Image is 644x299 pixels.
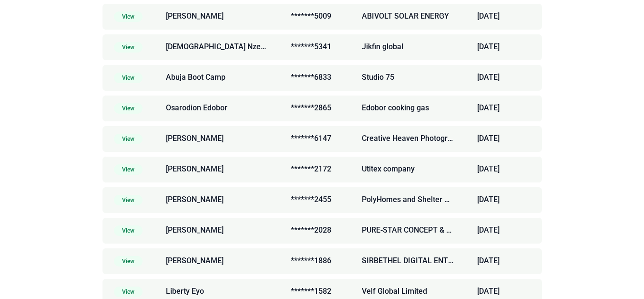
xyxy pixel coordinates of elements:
span: View [114,134,143,144]
td: [PERSON_NAME] [154,187,278,213]
span: View [114,164,143,175]
td: SIRBETHEL DIGITAL ENTERPRISES [350,248,465,274]
td: Jikfin global [350,34,465,60]
td: PolyHomes and Shelter Ltd [350,187,465,213]
td: [DATE] [466,126,542,152]
td: [DATE] [466,4,542,30]
span: View [114,256,143,267]
td: ABIVOLT SOLAR ENERGY [350,4,465,30]
td: [DATE] [466,218,542,244]
td: [PERSON_NAME] [154,218,278,244]
td: Studio 75 [350,65,465,91]
td: Osarodion Edobor [154,96,278,121]
span: View [114,42,143,53]
td: [PERSON_NAME] [154,126,278,152]
td: [DATE] [466,248,542,274]
td: [DATE] [466,157,542,182]
span: View [114,195,143,205]
span: View [114,11,143,22]
td: [DEMOGRAPHIC_DATA] Nzeka [154,34,278,60]
td: [DATE] [466,187,542,213]
td: PURE-STAR CONCEPT & MULTISERVICE LTD [350,218,465,244]
td: [DATE] [466,96,542,121]
td: Abuja Boot Camp [154,65,278,91]
td: Utitex company [350,157,465,182]
span: View [114,225,143,236]
td: [DATE] [466,34,542,60]
td: Edobor cooking gas [350,96,465,121]
span: View [114,73,143,83]
td: [PERSON_NAME] [154,248,278,274]
span: View [114,287,143,297]
td: [PERSON_NAME] [154,4,278,30]
td: Creative Heaven Photography [350,126,465,152]
td: [DATE] [466,65,542,91]
td: [PERSON_NAME] [154,157,278,182]
span: View [114,103,143,114]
